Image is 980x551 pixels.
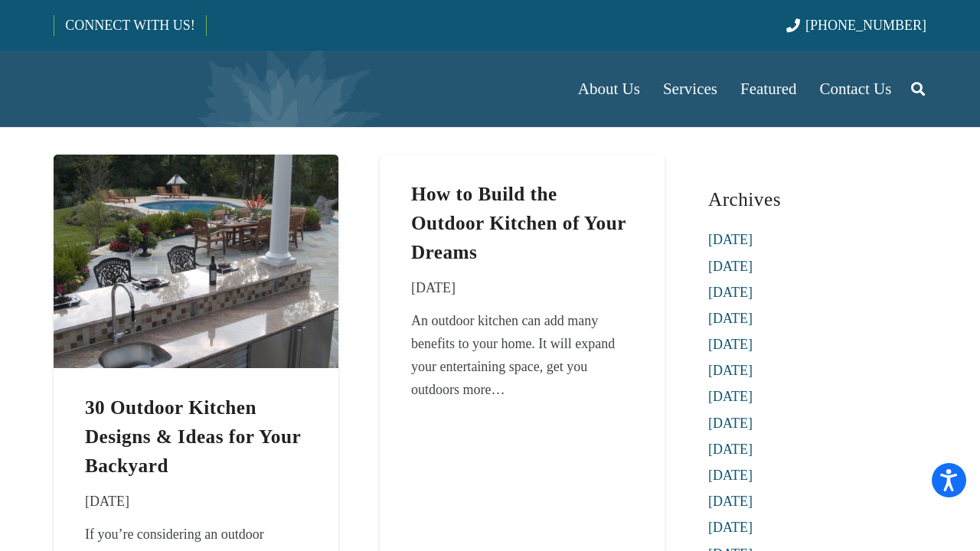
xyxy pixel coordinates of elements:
a: [DATE] [708,520,753,535]
span: About Us [578,80,640,98]
a: How to Build the Outdoor Kitchen of Your Dreams [411,184,626,262]
a: [DATE] [708,232,753,247]
a: [DATE] [708,363,753,378]
a: [DATE] [708,337,753,352]
a: 30 Outdoor Kitchen Designs & Ideas for Your Backyard [85,397,301,476]
h3: Archives [708,182,926,217]
a: [DATE] [708,494,753,509]
a: [DATE] [708,259,753,274]
div: An outdoor kitchen can add many benefits to your home. It will expand your entertaining space, ge... [411,309,633,401]
a: Services [652,51,729,127]
a: [DATE] [708,311,753,326]
a: [DATE] [708,389,753,404]
span: Contact Us [820,80,892,98]
span: Featured [740,80,796,98]
time: 21 May 2014 at 12:56:57 America/New_York [85,490,129,513]
a: Borst-Logo [54,58,308,119]
a: About Us [567,51,652,127]
time: 21 May 2014 at 10:48:09 America/New_York [411,276,456,299]
a: [DATE] [708,416,753,431]
a: [PHONE_NUMBER] [786,18,926,33]
a: Featured [729,51,808,127]
a: Search [903,70,933,108]
img: Outdoor kitchen with granite countertop, wine bottles, and elegant seating, overlooking a swimmin... [54,155,338,368]
span: [PHONE_NUMBER] [805,18,926,33]
a: CONNECT WITH US! [54,7,205,44]
span: Services [663,80,717,98]
a: [DATE] [708,442,753,457]
a: [DATE] [708,285,753,300]
a: Contact Us [808,51,903,127]
a: 30 Outdoor Kitchen Designs & Ideas for Your Backyard [54,158,338,174]
a: [DATE] [708,468,753,483]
